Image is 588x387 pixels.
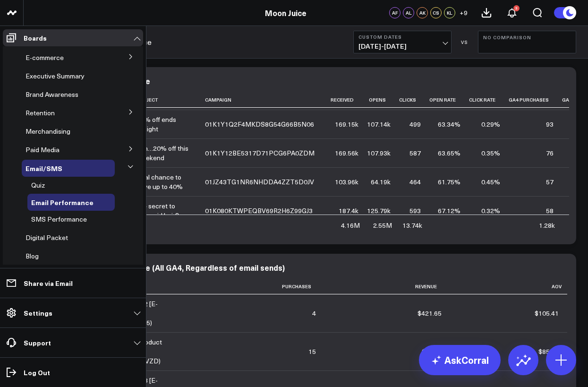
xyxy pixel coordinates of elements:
div: Basic Campaign Performance (All GA4, Regardless of email sends) [43,262,285,273]
div: 20% off ends tonight [137,115,196,134]
a: Retention [26,109,55,117]
div: 63.65% [438,148,460,158]
span: Quiz [31,181,45,189]
span: Email/SMS [26,163,62,173]
div: 01K1Y12BE5317D71PCG6PA0ZDM [205,148,315,158]
button: No Comparison [478,31,576,53]
div: 169.15k [335,120,358,129]
th: Campaign [205,92,331,108]
div: 64.19k [371,177,391,187]
div: CS [430,7,442,18]
span: Retention [26,108,55,117]
div: 2.55M [373,221,392,230]
a: Executive Summary [26,72,85,80]
div: 58 [546,206,554,215]
div: 187.4k [339,206,358,215]
p: Settings [24,309,52,317]
th: Open Rate [429,92,469,108]
div: KL [444,7,455,18]
div: 15 [308,347,316,356]
a: Email Performance [31,198,94,206]
p: Log Out [24,369,50,376]
span: Blog [26,251,39,260]
span: Merchandising [26,127,70,136]
div: shh…20% off this weekend [137,144,196,163]
b: Custom Dates [358,34,446,40]
th: Aov [450,279,567,294]
div: VS [456,39,473,45]
span: Brand Awareness [26,90,78,99]
a: Digital Packet [26,234,68,241]
div: $105.41 [535,309,559,318]
button: Custom Dates[DATE]-[DATE] [353,31,452,53]
div: 107.93k [367,148,391,158]
a: AskCorral [419,345,501,375]
span: Email Performance [31,198,94,207]
div: 01K080KTWPEQBV69R2H6Z99GJ3 [205,206,313,215]
div: 499 [409,120,421,129]
div: 01K1Y1Q2F4MKDS8G54G66B5N06 [205,120,314,129]
a: Brand Awareness [26,91,78,98]
div: 169.56k [335,148,358,158]
div: 464 [409,177,421,187]
div: 76 [546,148,554,158]
a: E-commerce [26,54,64,61]
a: Moon Juice [265,8,307,18]
div: 93 [546,120,554,129]
th: Clicks [399,92,429,108]
th: Ga4 Purchases [509,92,562,108]
div: 0.29% [481,120,500,129]
a: Paid Media [26,146,60,154]
div: 125.79k [367,206,391,215]
div: 63.34% [438,120,460,129]
div: 4 [312,309,316,318]
p: Share via Email [24,279,73,287]
th: Opens [367,92,399,108]
div: 13.74k [402,221,422,230]
span: E-commerce [26,53,64,62]
th: Revenue [324,279,450,294]
span: Executive Summary [26,71,85,80]
div: $421.65 [418,309,442,318]
span: Digital Packet [26,233,68,242]
button: +9 [458,7,469,18]
a: SMS Performance [31,215,87,223]
p: Support [24,339,51,346]
div: AF [389,7,401,18]
p: Boards [24,34,47,42]
div: 4.16M [341,221,360,230]
th: Received [331,92,367,108]
div: 67.12% [438,206,460,215]
div: 0.32% [481,206,500,215]
div: final chance to save up to 40% [137,172,196,191]
span: [DATE] - [DATE] [358,43,446,50]
span: SMS Performance [31,215,87,224]
th: Purchases [172,279,324,294]
div: the secret to mermaid hair? [137,201,196,220]
span: Paid Media [26,145,60,154]
a: Email/SMS [26,164,62,172]
div: AK [417,7,428,18]
div: 0.45% [481,177,500,187]
div: 01JZ43TG1NR6NHDDA4ZZT5D0JV [205,177,314,187]
a: Blog [26,252,39,260]
div: 1.28k [539,221,555,230]
a: Log Out [3,364,143,381]
th: Subject [137,92,205,108]
a: Quiz [31,181,45,189]
div: 0.35% [481,148,500,158]
b: No Comparison [483,34,571,40]
div: 3 [513,5,520,11]
div: 587 [409,148,421,158]
div: 593 [409,206,421,215]
div: 107.14k [367,120,391,129]
div: 103.96k [335,177,358,187]
a: Merchandising [26,128,70,135]
span: + 9 [460,9,468,16]
div: 61.75% [438,177,460,187]
div: 57 [546,177,554,187]
th: Click Rate [469,92,509,108]
div: AL [403,7,414,18]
